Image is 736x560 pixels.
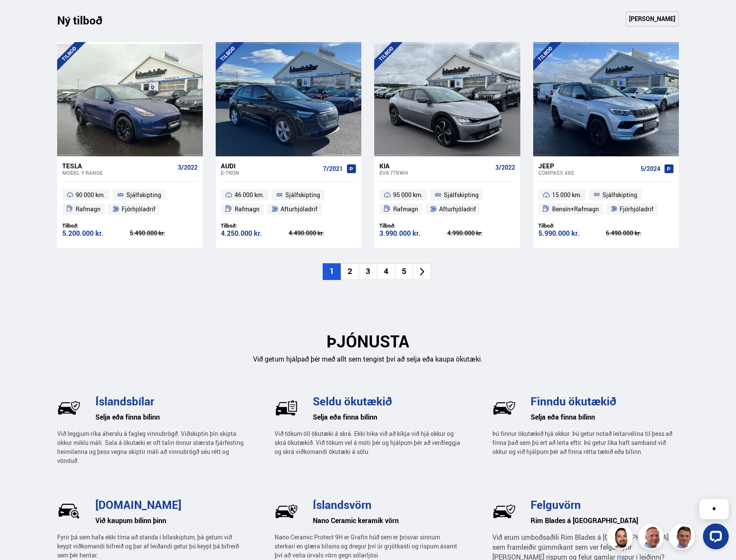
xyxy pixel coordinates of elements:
[379,222,447,229] div: Tilboð:
[359,263,377,280] li: 3
[62,170,174,176] div: Model Y RANGE
[531,498,679,511] h3: Felguvörn
[57,499,81,523] img: _UrlRxxciTm4sq1N.svg
[235,204,260,214] span: Rafmagn
[538,162,637,170] div: Jeep
[374,156,520,248] a: Kia EV6 77KWH 3/2022 95 000 km. Sjálfskipting Rafmagn Afturhjóladrif Tilboð: 3.990.000 kr. 4.990....
[313,411,461,423] h6: Selja eða finna bílinn
[495,164,515,171] span: 3/2022
[57,156,203,248] a: Tesla Model Y RANGE 3/2022 90 000 km. Sjálfskipting Rafmagn Fjórhjóladrif Tilboð: 5.200.000 kr. 5...
[62,222,130,229] div: Tilboð:
[285,190,320,200] span: Sjálfskipting
[62,162,174,170] div: Tesla
[612,484,732,556] iframe: LiveChat chat widget
[57,396,81,420] img: wj-tEQaV63q7uWzm.svg
[439,204,476,214] span: Afturhjóladrif
[379,230,447,237] div: 3.990.000 kr.
[492,499,516,523] img: wj-tEQaV63q7uWzm.svg
[221,162,320,170] div: Audi
[533,156,679,248] a: Jeep Compass 4XE 5/2024 15 000 km. Sjálfskipting Bensín+Rafmagn Fjórhjóladrif Tilboð: 5.990.000 k...
[275,396,298,420] img: U-P77hVsr2UxK2Mi.svg
[95,498,244,511] h3: [DOMAIN_NAME]
[602,190,637,200] span: Sjálfskipting
[221,222,289,229] div: Tilboð:
[221,170,320,176] div: e-tron
[447,230,515,236] div: 4.990.000 kr.
[606,230,674,236] div: 6.490.000 kr.
[275,533,461,560] p: Nano Ceramic Protect 9H er Grafín húð sem er þrisvar sinnum sterkari en glæra bílsins og dregur þ...
[492,396,516,420] img: BkM1h9GEeccOPUq4.svg
[95,411,244,423] h6: Selja eða finna bílinn
[492,429,679,456] p: Þú finnur ökutækið hjá okkur. Þú getur notað leitarvélina til þess að finna það sem þú ert að lei...
[538,230,606,237] div: 5.990.000 kr.
[281,204,318,214] span: Afturhjóladrif
[76,190,105,200] span: 90 000 km.
[608,525,634,551] img: nhp88E3Fdnt1Opn2.png
[552,204,599,214] span: Bensín+Rafmagn
[235,190,264,200] span: 46 000 km.
[57,533,244,560] p: Fyrir þá sem hafa ekki tíma að standa í bílaskiptum, þá getum við keypt viðkomandi bifreið og þar...
[57,429,244,465] p: Við leggjum ríka áherslu á fagleg vinnubrögð. Viðskiptin þín skipta okkur miklu máli. Sala á ökut...
[289,230,357,236] div: 4.490.000 kr.
[313,395,461,408] h3: Seldu ökutækið
[626,11,679,27] a: [PERSON_NAME]
[95,514,244,527] h6: Við kaupum bílinn þinn
[379,162,492,170] div: Kia
[313,498,461,511] h3: Íslandsvörn
[57,332,679,351] h2: ÞJÓNUSTA
[178,164,198,171] span: 3/2022
[379,170,492,176] div: EV6 77KWH
[531,411,679,423] h6: Selja eða finna bílinn
[57,14,117,32] div: Ný tilboð
[216,156,361,248] a: Audi e-tron 7/2021 46 000 km. Sjálfskipting Rafmagn Afturhjóladrif Tilboð: 4.250.000 kr. 4.490.00...
[641,165,660,172] span: 5/2024
[531,395,679,408] h3: Finndu ökutækið
[341,263,359,280] li: 2
[76,204,101,214] span: Rafmagn
[275,499,298,523] img: Pf5Ax2cCE_PAlAL1.svg
[393,204,418,214] span: Rafmagn
[538,222,606,229] div: Tilboð:
[57,354,679,364] p: Við getum hjálpað þér með allt sem tengist því að selja eða kaupa ökutæki.
[313,514,461,527] h6: Nano Ceramic keramik vörn
[393,190,423,200] span: 95 000 km.
[130,230,198,236] div: 5.490.000 kr.
[275,429,461,456] p: Við tökum öll ökutæki á skrá. Ekki hika við að kíkja við hjá okkur og skrá ökutækið. Við tökum ve...
[95,395,244,408] h3: Íslandsbílar
[444,190,479,200] span: Sjálfskipting
[538,170,637,176] div: Compass 4XE
[395,263,413,280] li: 5
[62,230,130,237] div: 5.200.000 kr.
[377,263,395,280] li: 4
[126,190,161,200] span: Sjálfskipting
[552,190,582,200] span: 15 000 km.
[531,514,679,527] h6: Rim Blades á [GEOGRAPHIC_DATA]
[221,230,289,237] div: 4.250.000 kr.
[620,204,654,214] span: Fjórhjóladrif
[323,263,341,280] li: 1
[323,165,343,172] span: 7/2021
[122,204,156,214] span: Fjórhjóladrif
